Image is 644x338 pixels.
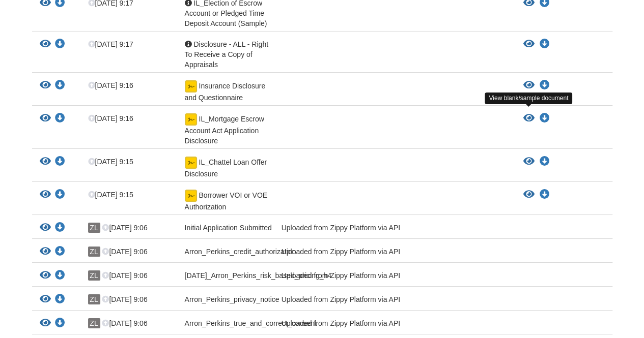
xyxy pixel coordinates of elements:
[185,115,264,145] span: IL_Mortgage Escrow Account Act Application Disclosure
[88,247,100,257] span: ZL
[185,80,197,93] img: Document fully signed
[185,271,331,280] span: [DATE]_Arron_Perkins_risk_based_pricing_h4
[485,93,572,104] div: View blank/sample document
[40,294,51,305] button: View Arron_Perkins_privacy_notice
[55,41,65,49] a: Download Disclosure - ALL - Right To Receive a Copy of Appraisals
[55,320,65,328] a: Download Arron_Perkins_true_and_correct_consent
[40,113,51,124] button: View IL_Mortgage Escrow Account Act Application Disclosure
[274,318,516,331] div: Uploaded from Zippy Platform via API
[274,294,516,308] div: Uploaded from Zippy Platform via API
[540,191,550,199] a: Download Borrower VOI or VOE Authorization
[185,224,272,232] span: Initial Application Submitted
[40,190,51,200] button: View Borrower VOI or VOE Authorization
[185,319,317,327] span: Arron_Perkins_true_and_correct_consent
[55,248,65,256] a: Download Arron_Perkins_credit_authorization
[88,223,100,233] span: ZL
[40,318,51,329] button: View Arron_Perkins_true_and_correct_consent
[40,80,51,91] button: View Insurance Disclosure and Questionnaire
[55,296,65,304] a: Download Arron_Perkins_privacy_notice
[540,158,550,166] a: Download IL_Chattel Loan Offer Disclosure
[88,270,100,281] span: ZL
[185,191,267,211] span: Borrower VOI or VOE Authorization
[523,157,535,167] button: View IL_Chattel Loan Offer Disclosure
[88,81,133,89] span: [DATE] 9:16
[40,223,51,233] button: View Initial Application Submitted
[102,248,147,256] span: [DATE] 9:06
[540,40,550,48] a: Download Disclosure - ALL - Right To Receive a Copy of Appraisals
[102,224,147,232] span: [DATE] 9:06
[540,114,550,122] a: Download IL_Mortgage Escrow Account Act Application Disclosure
[88,158,133,166] span: [DATE] 9:15
[185,295,279,303] span: Arron_Perkins_privacy_notice
[55,224,65,232] a: Download Initial Application Submitted
[523,113,535,124] button: View IL_Mortgage Escrow Account Act Application Disclosure
[88,114,133,122] span: [DATE] 9:16
[274,247,516,260] div: Uploaded from Zippy Platform via API
[40,157,51,167] button: View IL_Chattel Loan Offer Disclosure
[540,81,550,89] a: Download Insurance Disclosure and Questionnaire
[274,270,516,284] div: Uploaded from Zippy Platform via API
[55,158,65,166] a: Download IL_Chattel Loan Offer Disclosure
[40,247,51,257] button: View Arron_Perkins_credit_authorization
[185,248,296,256] span: Arron_Perkins_credit_authorization
[55,115,65,123] a: Download IL_Mortgage Escrow Account Act Application Disclosure
[102,319,147,327] span: [DATE] 9:06
[40,39,51,50] button: View Disclosure - ALL - Right To Receive a Copy of Appraisals
[88,318,100,328] span: ZL
[40,270,51,281] button: View 07-21-2025_Arron_Perkins_risk_based_pricing_h4
[88,191,133,199] span: [DATE] 9:15
[185,157,197,169] img: Document fully signed
[523,39,535,49] button: View Disclosure - ALL - Right To Receive a Copy of Appraisals
[88,294,100,304] span: ZL
[185,40,268,69] span: Disclosure - ALL - Right To Receive a Copy of Appraisals
[102,295,147,303] span: [DATE] 9:06
[523,190,535,200] button: View Borrower VOI or VOE Authorization
[55,82,65,90] a: Download Insurance Disclosure and Questionnaire
[185,158,267,178] span: IL_Chattel Loan Offer Disclosure
[102,271,147,280] span: [DATE] 9:06
[185,82,266,102] span: Insurance Disclosure and Questionnaire
[55,272,65,280] a: Download 07-21-2025_Arron_Perkins_risk_based_pricing_h4
[185,113,197,126] img: Document fully signed
[185,190,197,202] img: Document fully signed
[523,80,535,90] button: View Insurance Disclosure and Questionnaire
[55,191,65,199] a: Download Borrower VOI or VOE Authorization
[274,223,516,236] div: Uploaded from Zippy Platform via API
[88,40,133,48] span: [DATE] 9:17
